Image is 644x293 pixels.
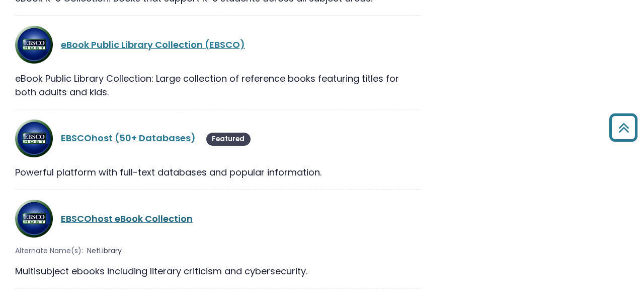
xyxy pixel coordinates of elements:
[15,264,420,278] div: Multisubject ebooks including literary criticism and cybersecurity.
[15,72,420,99] div: eBook Public Library Collection: Large collection of reference books featuring titles for both ad...
[87,246,122,256] span: NetLibrary
[206,133,251,146] span: Featured
[605,118,641,137] a: Back to Top
[61,212,193,225] a: EBSCOhost eBook Collection
[61,38,245,51] a: eBook Public Library Collection (EBSCO)
[15,246,83,256] span: Alternate Name(s):
[15,165,420,179] div: Powerful platform with full-text databases and popular information.
[61,132,196,144] a: EBSCOhost (50+ Databases)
